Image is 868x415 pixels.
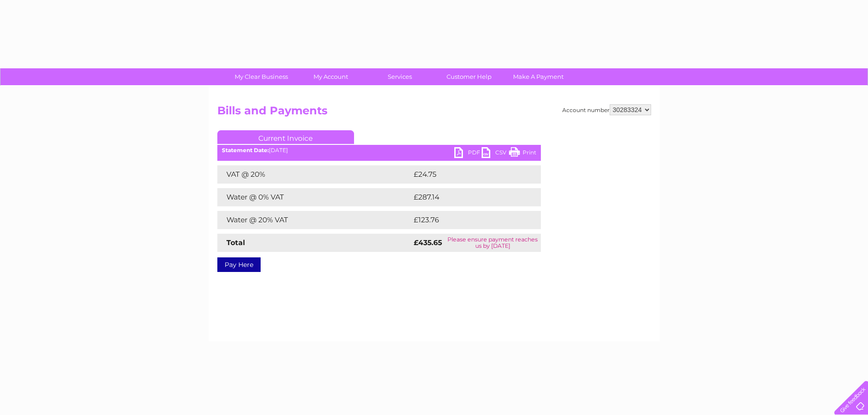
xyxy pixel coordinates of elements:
a: Customer Help [431,68,507,85]
a: Current Invoice [217,130,354,144]
td: Water @ 0% VAT [217,188,411,206]
a: Print [509,147,536,160]
a: CSV [482,147,509,160]
div: [DATE] [217,147,541,154]
td: VAT @ 20% [217,165,411,184]
td: Please ensure payment reaches us by [DATE] [445,234,541,252]
div: Account number [562,104,651,115]
td: £287.14 [411,188,524,206]
a: Make A Payment [501,68,576,85]
td: £123.76 [411,211,524,229]
a: My Clear Business [224,68,299,85]
strong: £435.65 [414,238,442,247]
a: My Account [293,68,368,85]
b: Statement Date: [222,147,269,154]
h2: Bills and Payments [217,104,651,122]
a: Services [362,68,437,85]
strong: Total [226,238,245,247]
td: £24.75 [411,165,522,184]
a: Pay Here [217,257,261,272]
a: PDF [454,147,482,160]
td: Water @ 20% VAT [217,211,411,229]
